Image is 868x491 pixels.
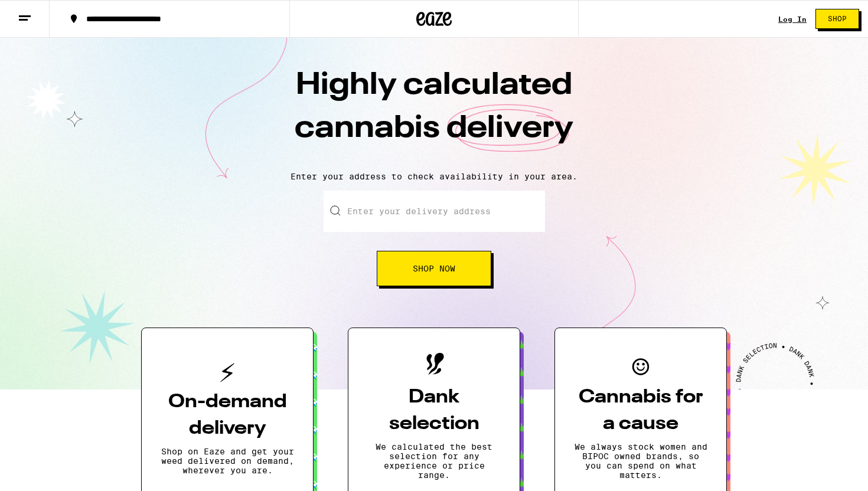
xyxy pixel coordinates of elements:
[828,15,847,22] span: Shop
[324,191,545,232] input: Enter your delivery address
[574,442,707,480] p: We always stock women and BIPOC owned brands, so you can spend on what matters.
[367,384,501,437] h3: Dank selection
[12,172,856,181] p: Enter your address to check availability in your area.
[778,15,807,23] a: Log In
[574,384,707,437] h3: Cannabis for a cause
[367,442,501,480] p: We calculated the best selection for any experience or price range.
[413,264,455,273] span: Shop Now
[161,389,294,442] h3: On-demand delivery
[161,447,294,475] p: Shop on Eaze and get your weed delivered on demand, wherever you are.
[807,9,868,29] a: Shop
[815,9,859,29] button: Shop
[227,64,641,162] h1: Highly calculated cannabis delivery
[377,251,491,286] button: Shop Now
